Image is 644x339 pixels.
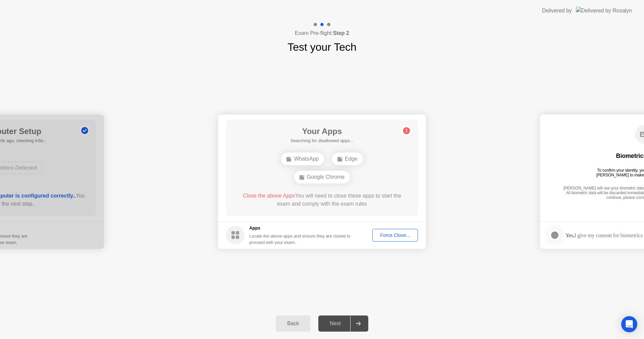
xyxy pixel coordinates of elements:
[290,137,354,144] h5: Searching for disallowed apps...
[295,29,349,37] h4: Exam Pre-flight:
[375,232,416,238] div: Force Close...
[281,153,324,165] div: WhatsApp
[333,30,349,36] b: Step 2
[287,39,357,55] h1: Test your Tech
[276,315,310,332] button: Back
[294,171,350,183] div: Google Chrome
[542,7,572,15] div: Delivered by
[372,229,418,242] button: Force Close...
[278,321,308,327] div: Back
[290,125,354,137] h1: Your Apps
[566,232,574,238] strong: Yes,
[236,192,409,208] div: You will need to close these apps to start the exam and comply with the exam rules
[576,7,632,14] img: Delivered by Rosalyn
[320,321,350,327] div: Next
[243,193,295,199] span: Close the above Apps
[318,315,368,332] button: Next
[249,225,351,231] h5: Apps
[249,233,351,246] div: Locate the above apps and ensure they are closed to proceed with your exam.
[332,153,363,165] div: Edge
[621,316,637,332] div: Open Intercom Messenger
